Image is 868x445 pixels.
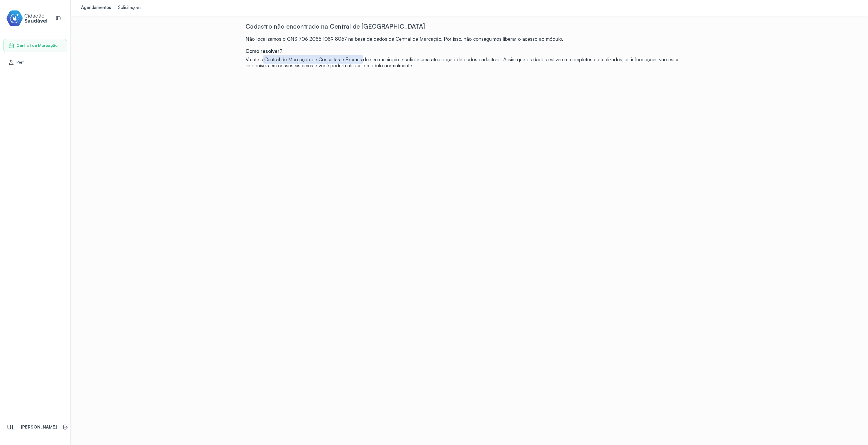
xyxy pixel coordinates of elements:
span: Perfil [16,60,26,65]
div: Não localizamos o CNS 706 2085 1089 8067 na base de dados da Central de Marcação. Por isso, não c... [246,36,693,42]
span: Central de Marcação [16,43,58,48]
a: Perfil [8,60,62,65]
div: Como resolver? [246,48,693,54]
div: Cadastro não encontrado na Central de [GEOGRAPHIC_DATA] [246,23,693,30]
span: Central de Marcação de Consultas e Exames [264,56,362,62]
div: Agendamentos [81,5,111,11]
img: cidadao-saudavel-filled-logo.svg [6,9,48,27]
div: Solicitações [118,5,141,11]
span: UL [7,423,15,431]
div: Vá até a do seu município e solicite uma atualização de dados cadastrais. Assim que os dados esti... [246,56,693,69]
a: Central de Marcação [8,43,62,49]
p: [PERSON_NAME] [21,424,57,430]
